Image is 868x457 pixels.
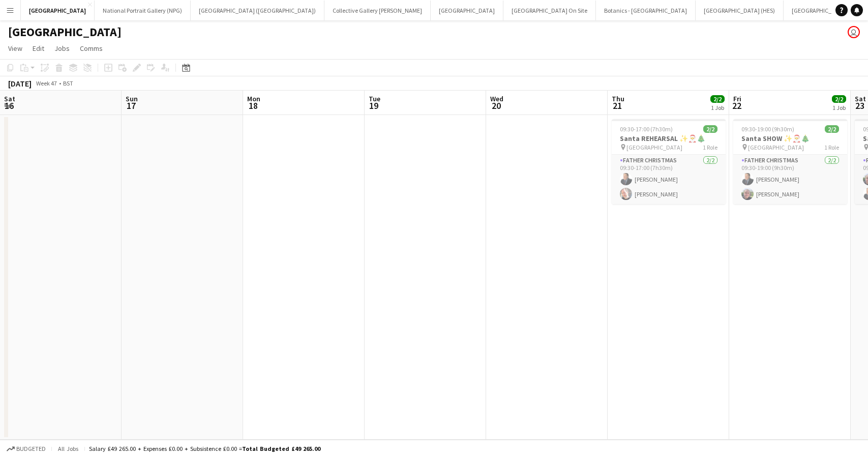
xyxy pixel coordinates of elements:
[853,100,866,111] span: 23
[76,42,107,55] a: Comms
[324,1,431,20] button: Collective Gallery [PERSON_NAME]
[369,94,380,103] span: Tue
[8,24,122,40] h1: [GEOGRAPHIC_DATA]
[63,79,73,87] div: BST
[16,445,46,452] span: Budgeted
[246,100,260,111] span: 18
[596,1,696,20] button: Botanics - [GEOGRAPHIC_DATA]
[620,125,673,133] span: 09:30-17:00 (7h30m)
[703,125,717,133] span: 2/2
[28,42,48,55] a: Edit
[3,100,15,111] span: 16
[33,44,44,53] span: Edit
[710,95,725,103] span: 2/2
[610,100,624,111] span: 21
[741,125,794,133] span: 09:30-19:00 (9h30m)
[54,44,70,53] span: Jobs
[126,94,138,103] span: Sun
[825,125,839,133] span: 2/2
[748,144,804,151] span: [GEOGRAPHIC_DATA]
[431,1,503,20] button: [GEOGRAPHIC_DATA]
[832,95,846,103] span: 2/2
[711,104,724,111] div: 1 Job
[489,100,503,111] span: 20
[4,42,26,55] a: View
[80,44,103,53] span: Comms
[5,443,47,454] button: Budgeted
[626,144,682,151] span: [GEOGRAPHIC_DATA]
[696,1,784,20] button: [GEOGRAPHIC_DATA] (HES)
[733,94,741,103] span: Fri
[89,445,320,452] div: Salary £49 265.00 + Expenses £0.00 + Subsistence £0.00 =
[733,119,847,204] app-job-card: 09:30-19:00 (9h30m)2/2Santa SHOW ✨🎅🎄 [GEOGRAPHIC_DATA]1 RoleFather Christmas2/209:30-19:00 (9h30m...
[95,1,191,20] button: National Portrait Gallery (NPG)
[733,155,847,204] app-card-role: Father Christmas2/209:30-19:00 (9h30m)[PERSON_NAME][PERSON_NAME]
[247,94,260,103] span: Mon
[848,26,860,38] app-user-avatar: Eldina Munatay
[503,1,596,20] button: [GEOGRAPHIC_DATA] On Site
[733,134,847,143] h3: Santa SHOW ✨🎅🎄
[34,79,59,87] span: Week 47
[832,104,846,111] div: 1 Job
[56,445,80,452] span: All jobs
[191,1,324,20] button: [GEOGRAPHIC_DATA] ([GEOGRAPHIC_DATA])
[824,144,839,151] span: 1 Role
[732,100,741,111] span: 22
[8,44,22,53] span: View
[490,94,503,103] span: Wed
[124,100,138,111] span: 17
[367,100,380,111] span: 19
[21,1,95,20] button: [GEOGRAPHIC_DATA]
[612,134,726,143] h3: Santa REHEARSAL ✨🎅🎄
[4,94,15,103] span: Sat
[8,78,32,89] div: [DATE]
[855,94,866,103] span: Sat
[242,445,320,452] span: Total Budgeted £49 265.00
[612,94,624,103] span: Thu
[612,155,726,204] app-card-role: Father Christmas2/209:30-17:00 (7h30m)[PERSON_NAME][PERSON_NAME]
[50,42,74,55] a: Jobs
[612,119,726,204] app-job-card: 09:30-17:00 (7h30m)2/2Santa REHEARSAL ✨🎅🎄 [GEOGRAPHIC_DATA]1 RoleFather Christmas2/209:30-17:00 (...
[703,144,717,151] span: 1 Role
